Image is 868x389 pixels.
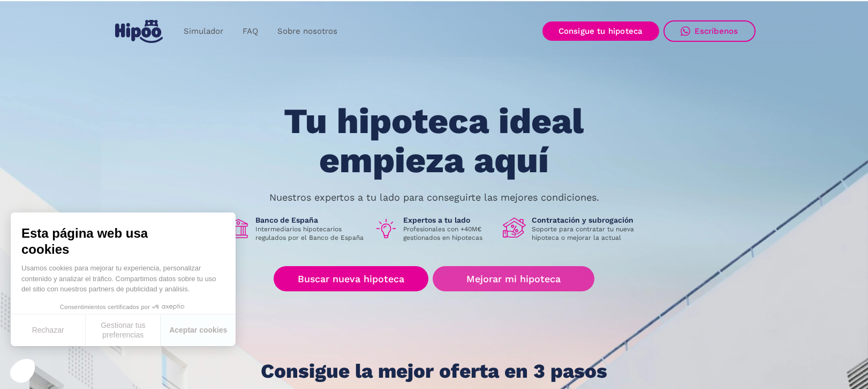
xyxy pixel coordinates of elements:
[532,215,642,225] h1: Contratación y subrogación
[255,225,366,242] p: Intermediarios hipotecarios regulados por el Banco de España
[695,26,738,36] div: Escríbenos
[233,21,268,42] a: FAQ
[433,266,594,291] a: Mejorar mi hipoteca
[403,225,494,242] p: Profesionales con +40M€ gestionados en hipotecas
[274,266,428,291] a: Buscar nueva hipoteca
[113,16,165,47] a: home
[269,193,599,202] p: Nuestros expertos a tu lado para conseguirte las mejores condiciones.
[403,215,494,225] h1: Expertos a tu lado
[261,361,607,382] h1: Consigue la mejor oferta en 3 pasos
[231,102,637,180] h1: Tu hipoteca ideal empieza aquí
[542,21,659,41] a: Consigue tu hipoteca
[532,225,642,242] p: Soporte para contratar tu nueva hipoteca o mejorar la actual
[268,21,347,42] a: Sobre nosotros
[174,21,233,42] a: Simulador
[663,20,756,42] a: Escríbenos
[255,215,366,225] h1: Banco de España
